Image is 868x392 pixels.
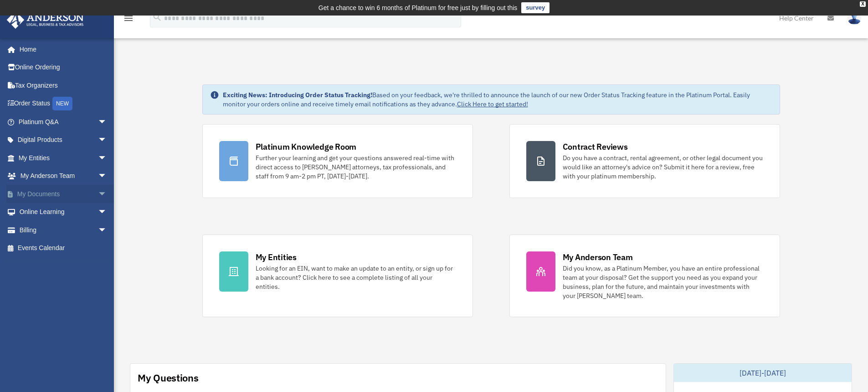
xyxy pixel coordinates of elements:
[6,76,121,94] a: Tax Organizers
[6,131,121,149] a: Digital Productsarrow_drop_down
[98,185,116,204] span: arrow_drop_down
[256,264,456,291] div: Looking for an EIN, want to make an update to an entity, or sign up for a bank account? Click her...
[98,221,116,240] span: arrow_drop_down
[6,58,121,77] a: Online Ordering
[509,124,780,198] a: Contract Reviews Do you have a contract, rental agreement, or other legal document you would like...
[223,90,772,109] div: Based on your feedback, we're thrilled to announce the launch of our new Order Status Tracking fe...
[318,2,518,13] div: Get a chance to win 6 months of Platinum for free just by filling out this
[457,100,528,108] a: Click Here to get started!
[563,264,763,300] div: Did you know, as a Platinum Member, you have an entire professional team at your disposal? Get th...
[6,203,121,221] a: Online Learningarrow_drop_down
[223,91,372,99] strong: Exciting News: Introducing Order Status Tracking!
[98,167,116,186] span: arrow_drop_down
[860,1,866,7] div: close
[256,141,357,152] div: Platinum Knowledge Room
[98,113,116,131] span: arrow_drop_down
[847,11,861,25] img: User Pic
[674,364,852,382] div: [DATE]-[DATE]
[202,124,473,198] a: Platinum Knowledge Room Further your learning and get your questions answered real-time with dire...
[138,371,199,385] div: My Questions
[6,94,121,113] a: Order StatusNEW
[563,251,633,263] div: My Anderson Team
[4,11,87,29] img: Anderson Advisors Platinum Portal
[509,235,780,317] a: My Anderson Team Did you know, as a Platinum Member, you have an entire professional team at your...
[152,12,162,22] i: search
[6,185,121,203] a: My Documentsarrow_drop_down
[6,221,121,239] a: Billingarrow_drop_down
[52,97,72,110] div: NEW
[6,167,121,185] a: My Anderson Teamarrow_drop_down
[6,239,121,257] a: Events Calendar
[563,141,628,152] div: Contract Reviews
[6,113,121,131] a: Platinum Q&Aarrow_drop_down
[123,16,134,24] a: menu
[521,2,550,13] a: survey
[256,153,456,181] div: Further your learning and get your questions answered real-time with direct access to [PERSON_NAM...
[123,13,134,24] i: menu
[6,149,121,167] a: My Entitiesarrow_drop_down
[6,40,116,58] a: Home
[256,251,297,263] div: My Entities
[202,235,473,317] a: My Entities Looking for an EIN, want to make an update to an entity, or sign up for a bank accoun...
[563,153,763,181] div: Do you have a contract, rental agreement, or other legal document you would like an attorney's ad...
[98,131,116,150] span: arrow_drop_down
[98,203,116,222] span: arrow_drop_down
[98,149,116,167] span: arrow_drop_down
